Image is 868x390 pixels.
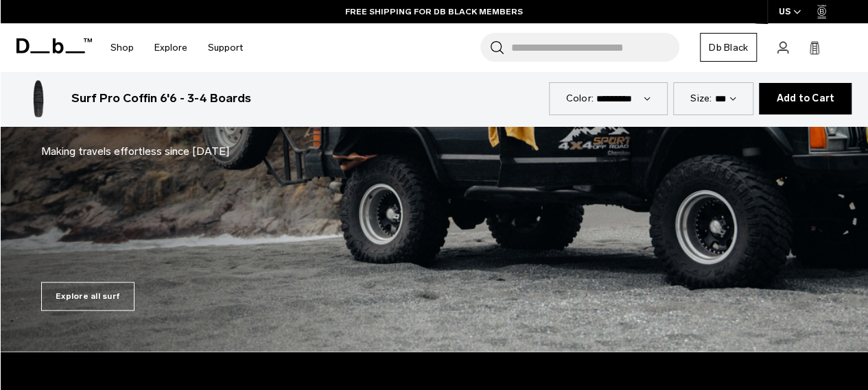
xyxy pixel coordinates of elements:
nav: Main Navigation [100,23,253,72]
a: Explore [154,23,187,72]
label: Size: [690,91,712,106]
a: Db Black [700,33,757,62]
span: Add to Cart [776,93,834,104]
button: Add to Cart [759,83,852,114]
p: Making travels effortless since [DATE] [41,127,230,160]
label: Color: [566,91,594,106]
img: Surf Pro Coffin 6'6 - 3-4 Boards [16,77,60,121]
a: Explore all surf [41,282,134,310]
h2: Db Surf [41,70,230,127]
a: Support [208,23,243,72]
a: FREE SHIPPING FOR DB BLACK MEMBERS [345,5,523,18]
h3: Surf Pro Coffin 6'6 - 3-4 Boards [71,90,251,108]
a: Shop [110,23,134,72]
